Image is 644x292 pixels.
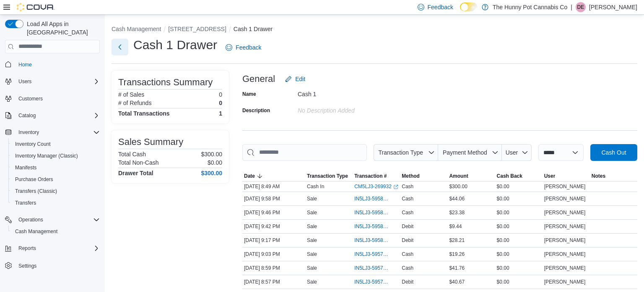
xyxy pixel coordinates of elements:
[402,237,413,244] span: Debit
[460,3,478,11] input: Dark Mode
[354,277,398,287] button: IN5LJ3-5957947
[577,2,584,12] span: DE
[402,223,413,230] span: Debit
[298,104,410,114] div: No Description added
[402,265,413,271] span: Cash
[402,209,413,216] span: Cash
[118,100,151,106] h6: # of Refunds
[544,173,556,179] span: User
[354,221,398,231] button: IN5LJ3-5958314
[393,184,398,189] svg: External link
[18,61,32,68] span: Home
[354,194,398,204] button: IN5LJ3-5958424
[402,279,413,285] span: Debit
[219,100,222,106] p: 0
[12,186,60,196] a: Transfers (Classic)
[354,263,398,273] button: IN5LJ3-5957966
[402,183,413,190] span: Cash
[8,138,103,150] button: Inventory Count
[495,194,543,204] div: $0.00
[449,173,468,179] span: Amount
[12,174,100,184] span: Purchase Orders
[242,208,305,218] div: [DATE] 9:46 PM
[18,216,43,223] span: Operations
[15,110,100,121] span: Catalog
[18,245,36,252] span: Reports
[449,209,465,216] span: $23.38
[12,174,57,184] a: Purchase Orders
[118,159,159,166] h6: Total Non-Cash
[12,151,81,161] a: Inventory Manager (Classic)
[242,277,305,287] div: [DATE] 8:57 PM
[354,173,387,179] span: Transaction #
[12,226,100,237] span: Cash Management
[354,223,390,230] span: IN5LJ3-5958314
[506,149,518,156] span: User
[222,39,265,56] a: Feedback
[374,144,438,161] button: Transaction Type
[354,279,390,285] span: IN5LJ3-5957947
[18,78,31,85] span: Users
[307,265,317,271] p: Sale
[8,185,103,197] button: Transfers (Classic)
[234,26,273,32] button: Cash 1 Drawer
[15,188,57,195] span: Transfers (Classic)
[295,75,305,83] span: Edit
[15,93,100,104] span: Customers
[502,144,532,161] button: User
[576,2,586,12] div: Darrel Engleby
[497,173,522,179] span: Cash Back
[15,200,36,206] span: Transfers
[18,95,43,102] span: Customers
[544,265,586,271] span: [PERSON_NAME]
[12,226,61,237] a: Cash Management
[2,58,103,71] button: Home
[495,221,543,231] div: $0.00
[8,174,103,185] button: Purchase Orders
[354,249,398,259] button: IN5LJ3-5957999
[544,251,586,258] span: [PERSON_NAME]
[2,126,103,138] button: Inventory
[402,173,420,179] span: Method
[23,20,100,37] span: Load All Apps in [GEOGRAPHIC_DATA]
[2,110,103,121] button: Catalog
[242,221,305,231] div: [DATE] 9:42 PM
[15,127,100,137] span: Inventory
[495,235,543,245] div: $0.00
[307,223,317,230] p: Sale
[354,235,398,245] button: IN5LJ3-5958110
[12,186,100,196] span: Transfers (Classic)
[449,183,467,190] span: $300.00
[12,139,100,149] span: Inventory Count
[12,198,100,208] span: Transfers
[242,91,256,97] label: Name
[118,151,146,158] h6: Total Cash
[219,91,222,98] p: 0
[242,74,275,84] h3: General
[18,263,36,269] span: Settings
[495,263,543,273] div: $0.00
[298,87,410,97] div: Cash 1
[242,107,270,114] label: Description
[112,25,637,35] nav: An example of EuiBreadcrumbs
[2,242,103,254] button: Reports
[307,195,317,202] p: Sale
[449,265,465,271] span: $41.76
[242,263,305,273] div: [DATE] 8:59 PM
[438,144,502,161] button: Payment Method
[112,39,128,55] button: Next
[15,127,42,137] button: Inventory
[589,2,637,12] p: [PERSON_NAME]
[15,260,100,271] span: Settings
[447,171,495,181] button: Amount
[15,164,36,171] span: Manifests
[354,265,390,271] span: IN5LJ3-5957966
[12,151,100,161] span: Inventory Manager (Classic)
[242,249,305,259] div: [DATE] 9:03 PM
[307,279,317,285] p: Sale
[15,94,46,104] a: Customers
[242,182,305,192] div: [DATE] 8:49 AM
[15,110,39,121] button: Catalog
[242,144,367,161] input: This is a search bar. As you type, the results lower in the page will automatically filter.
[544,279,586,285] span: [PERSON_NAME]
